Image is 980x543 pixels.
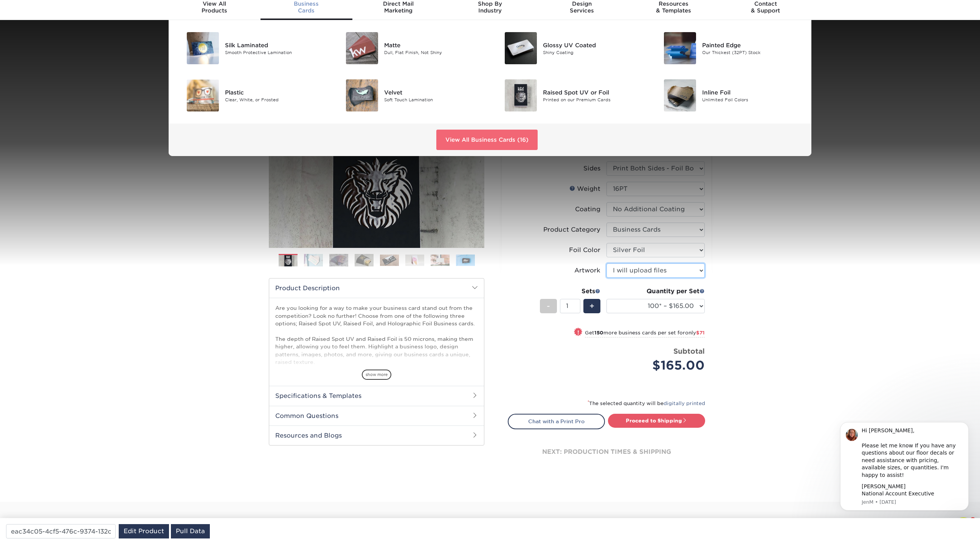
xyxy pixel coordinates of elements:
[362,370,391,380] span: show more
[719,0,811,7] span: Contact
[444,0,536,7] span: Shop By
[119,524,169,538] a: Edit Product
[384,49,484,56] div: Dull, Flat Finish, Not Shiny
[275,304,478,450] p: Are you looking for a way to make your business card stand out from the competition? Look no furt...
[588,401,705,406] small: The selected quantity will be
[543,41,643,49] div: Glossy UV Coated
[346,79,378,111] img: Velvet Business Cards
[178,29,326,67] a: Silk Laminated Business Cards Silk Laminated Smooth Protective Lamination
[655,29,803,67] a: Painted Edge Business Cards Painted Edge Our Thickest (32PT) Stock
[169,0,261,14] div: Products
[612,356,705,374] div: $165.00
[540,287,600,296] div: Sets
[664,32,696,64] img: Painted Edge Business Cards
[673,347,705,355] strong: Subtotal
[577,328,579,336] span: !
[655,76,803,114] a: Inline Foil Business Cards Inline Foil Unlimited Foil Colors
[384,88,484,96] div: Velvet
[543,49,643,56] div: Shiny Coating
[664,401,705,406] a: digitally printed
[574,266,600,275] div: Artwork
[187,79,219,111] img: Plastic Business Cards
[384,96,484,103] div: Soft Touch Lamination
[536,0,628,14] div: Services
[269,386,484,405] h2: Specifications & Templates
[664,79,696,111] img: Inline Foil Business Cards
[702,96,802,103] div: Unlimited Foil Colors
[594,330,603,336] strong: 150
[261,0,352,7] span: Business
[169,0,261,7] span: View All
[547,300,550,312] span: -
[337,29,485,67] a: Matte Business Cards Matte Dull, Flat Finish, Not Shiny
[970,517,976,523] span: 7
[496,29,644,67] a: Glossy UV Coated Business Cards Glossy UV Coated Shiny Coating
[225,49,325,56] div: Smooth Protective Lamination
[628,0,719,7] span: Resources
[589,300,594,312] span: +
[608,414,705,427] a: Proceed to Shipping
[954,517,972,535] iframe: Intercom live chat
[225,41,325,49] div: Silk Laminated
[829,420,980,539] iframe: Intercom notifications message
[261,0,352,14] div: Cards
[171,524,210,538] a: Pull Data
[543,96,643,103] div: Printed on our Premium Cards
[269,406,484,425] h2: Common Questions
[436,130,538,150] a: View All Business Cards (16)
[702,41,802,49] div: Painted Edge
[628,0,719,14] div: & Templates
[685,330,705,336] span: only
[585,330,705,337] small: Get more business cards per set for
[702,49,802,56] div: Our Thickest (32PT) Stock
[508,414,605,429] a: Chat with a Print Pro
[337,76,485,114] a: Velvet Business Cards Velvet Soft Touch Lamination
[702,88,802,96] div: Inline Foil
[352,0,444,7] span: Direct Mail
[269,425,484,445] h2: Resources and Blogs
[505,32,537,64] img: Glossy UV Coated Business Cards
[178,76,326,114] a: Plastic Business Cards Plastic Clear, White, or Frosted
[543,88,643,96] div: Raised Spot UV or Foil
[508,429,705,475] div: next: production times & shipping
[384,41,484,49] div: Matte
[505,79,537,111] img: Raised Spot UV or Foil Business Cards
[496,76,644,114] a: Raised Spot UV or Foil Business Cards Raised Spot UV or Foil Printed on our Premium Cards
[606,287,705,296] div: Quantity per Set
[719,0,811,14] div: & Support
[225,96,325,103] div: Clear, White, or Frosted
[187,32,219,64] img: Silk Laminated Business Cards
[352,0,444,14] div: Marketing
[346,32,378,64] img: Matte Business Cards
[269,278,484,298] h2: Product Description
[225,88,325,96] div: Plastic
[696,330,705,336] span: $71
[536,0,628,7] span: Design
[444,0,536,14] div: Industry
